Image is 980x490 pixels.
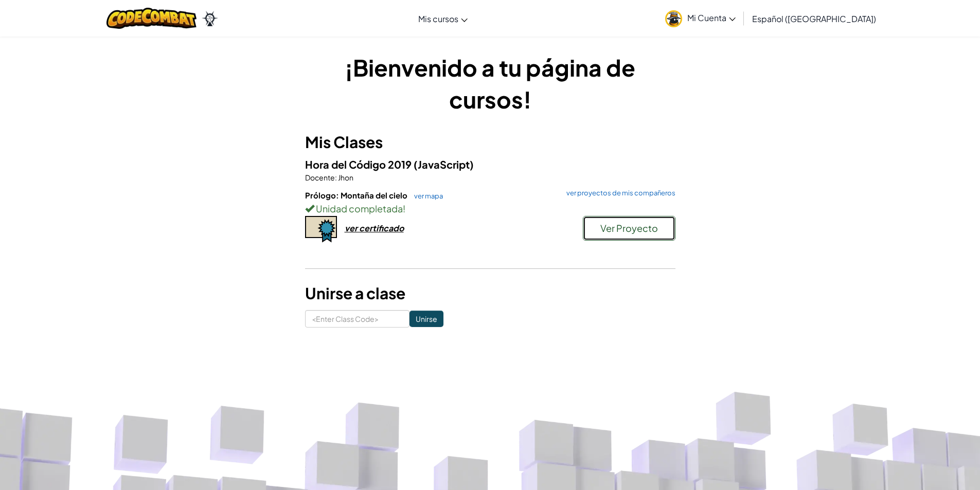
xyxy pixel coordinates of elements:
[305,310,409,328] input: <Enter Class Code>
[418,13,458,24] span: Mis cursos
[345,223,404,233] div: ver certificado
[305,173,335,182] span: Docente
[561,190,675,196] a: ver proyectos de mis compañeros
[314,203,403,214] span: Unidad completada
[752,13,876,24] span: Español ([GEOGRAPHIC_DATA])
[414,158,474,171] span: (JavaScript)
[413,5,473,32] a: Mis cursos
[687,12,736,23] span: Mi Cuenta
[106,8,197,29] img: CodeCombat logo
[202,11,218,26] img: Ozaria
[409,311,443,327] input: Unirse
[583,216,675,241] button: Ver Proyecto
[747,5,881,32] a: Español ([GEOGRAPHIC_DATA])
[305,190,409,200] span: Prólogo: Montaña del cielo
[335,173,337,182] span: :
[337,173,353,182] span: Jhon
[305,223,404,233] a: ver certificado
[305,51,675,115] h1: ¡Bienvenido a tu página de cursos!
[600,222,658,234] span: Ver Proyecto
[403,203,405,214] span: !
[305,216,337,243] img: certificate-icon.png
[409,192,443,200] a: ver mapa
[305,158,414,171] span: Hora del Código 2019
[305,131,675,154] h3: Mis Clases
[305,282,675,305] h3: Unirse a clase
[665,10,682,27] img: avatar
[660,2,741,34] a: Mi Cuenta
